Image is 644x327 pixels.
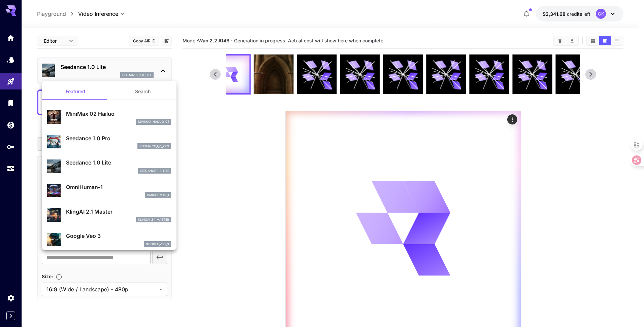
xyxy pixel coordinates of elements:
[66,183,171,191] p: OmniHuman‑1
[147,193,169,197] p: omnihuman_1
[140,169,169,173] p: seedance_1_0_lite
[47,205,171,225] div: KlingAI 2.1 Masterklingai_2_1_master
[66,158,171,167] p: Seedance 1.0 Lite
[47,229,171,250] div: Google Veo 3google_veo_3
[66,110,171,118] p: MiniMax 02 Hailuo
[42,83,109,100] button: Featured
[138,217,169,222] p: klingai_2_1_master
[109,83,176,100] button: Search
[146,242,169,247] p: google_veo_3
[138,119,169,124] p: minimax_hailuo_02
[47,180,171,201] div: OmniHuman‑1omnihuman_1
[66,232,171,240] p: Google Veo 3
[47,156,171,176] div: Seedance 1.0 Liteseedance_1_0_lite
[47,107,171,128] div: MiniMax 02 Hailuominimax_hailuo_02
[66,134,171,142] p: Seedance 1.0 Pro
[47,132,171,152] div: Seedance 1.0 Proseedance_1_0_pro
[66,208,171,216] p: KlingAI 2.1 Master
[139,144,169,149] p: seedance_1_0_pro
